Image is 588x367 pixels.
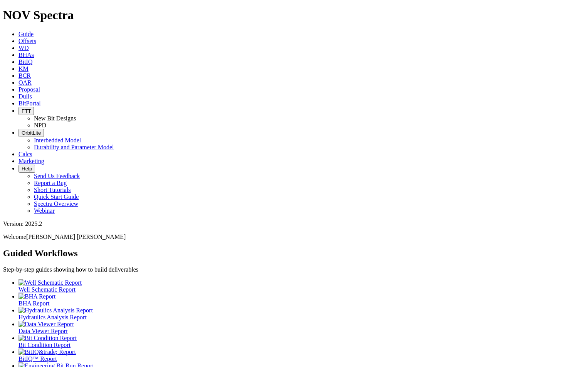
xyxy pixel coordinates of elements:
a: Webinar [34,207,55,214]
a: Dulls [18,93,32,100]
img: Well Schematic Report [18,279,82,286]
span: Hydraulics Analysis Report [18,314,87,320]
a: WD [18,45,29,51]
button: Help [18,165,35,173]
p: Step-by-step guides showing how to build deliverables [3,266,585,273]
img: BitIQ&trade; Report [18,349,76,355]
a: Bit Condition Report Bit Condition Report [18,335,585,348]
img: Hydraulics Analysis Report [18,307,93,314]
a: Offsets [18,38,36,44]
a: Interbedded Model [34,137,81,143]
a: BHA Report BHA Report [18,293,585,307]
a: BitIQ [18,58,32,65]
a: BHAs [18,52,34,58]
h1: NOV Spectra [3,8,585,22]
a: BCR [18,72,31,79]
a: Quick Start Guide [34,194,79,200]
a: Report a Bug [34,180,67,186]
a: Send Us Feedback [34,173,80,179]
a: OAR [18,79,32,86]
h2: Guided Workflows [3,248,585,259]
a: New Bit Designs [34,115,76,122]
a: BitIQ&trade; Report BitIQ™ Report [18,349,585,362]
span: BHA Report [18,300,49,307]
span: Bit Condition Report [18,342,71,348]
button: FTT [18,107,34,115]
span: Data Viewer Report [18,328,68,334]
img: Data Viewer Report [18,321,74,328]
a: BitPortal [18,100,41,107]
button: OrbitLite [18,129,44,137]
a: NPD [34,122,46,128]
a: Marketing [18,158,44,164]
span: Well Schematic Report [18,286,76,293]
a: Data Viewer Report Data Viewer Report [18,321,585,334]
span: BitIQ™ Report [18,355,57,362]
span: OrbitLite [22,130,41,136]
a: Guide [18,31,34,37]
span: [PERSON_NAME] [PERSON_NAME] [26,234,126,240]
span: Help [22,166,32,172]
img: BHA Report [18,293,55,300]
a: Hydraulics Analysis Report Hydraulics Analysis Report [18,307,585,320]
span: FTT [22,108,31,114]
p: Welcome [3,234,585,240]
a: Well Schematic Report Well Schematic Report [18,279,585,293]
a: Short Tutorials [34,187,71,193]
a: Proposal [18,86,40,93]
a: Durability and Parameter Model [34,144,114,150]
a: KM [18,65,29,72]
a: Calcs [18,151,32,157]
img: Bit Condition Report [18,335,77,342]
a: Spectra Overview [34,200,78,207]
div: Version: 2025.2 [3,220,585,227]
